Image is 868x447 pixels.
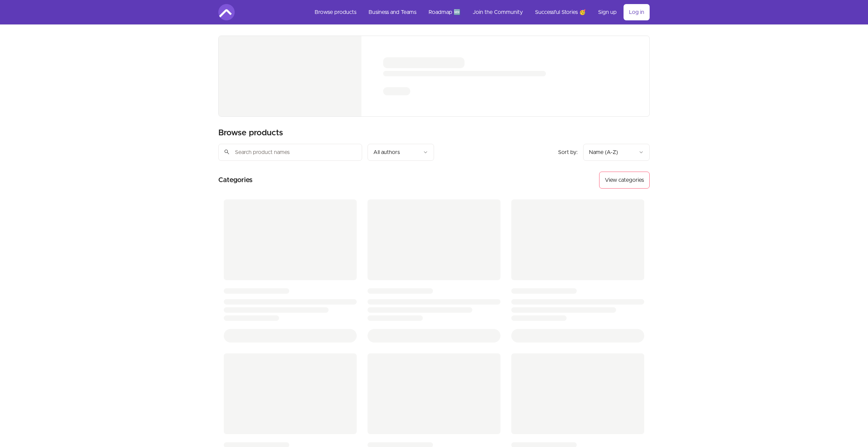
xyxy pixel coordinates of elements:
button: View categories [599,172,650,189]
a: Join the Community [467,4,528,20]
input: Search product names [218,144,362,161]
a: Browse products [309,4,362,20]
a: Sign up [593,4,622,20]
a: Successful Stories 🥳 [530,4,591,20]
a: Roadmap 🆕 [423,4,466,20]
img: Amigoscode logo [218,4,235,20]
a: Business and Teams [363,4,422,20]
a: Log in [624,4,650,20]
button: Product sort options [583,144,650,161]
nav: Main [309,4,650,20]
span: search [224,147,230,157]
button: Filter by author [368,144,434,161]
span: Sort by: [558,150,578,155]
h2: Browse products [218,128,283,138]
h2: Categories [218,172,253,189]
